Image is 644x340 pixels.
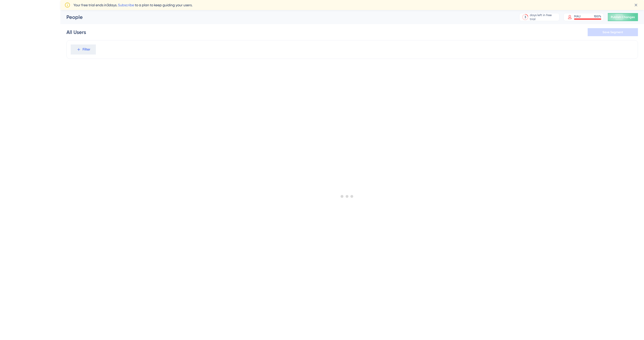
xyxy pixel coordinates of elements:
[530,13,558,21] div: days left in free trial
[118,3,134,7] a: Subscribe
[73,2,192,8] span: Your free trial ends in 3 days. to a plan to keep guiding your users.
[588,28,638,36] button: Save Segment
[611,15,635,19] span: Publish Changes
[602,30,623,34] span: Save Segment
[608,13,638,21] button: Publish Changes
[594,14,601,18] div: 100 %
[574,14,581,18] div: MAU
[66,14,507,21] div: People
[525,15,526,19] div: 3
[66,29,86,36] div: All Users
